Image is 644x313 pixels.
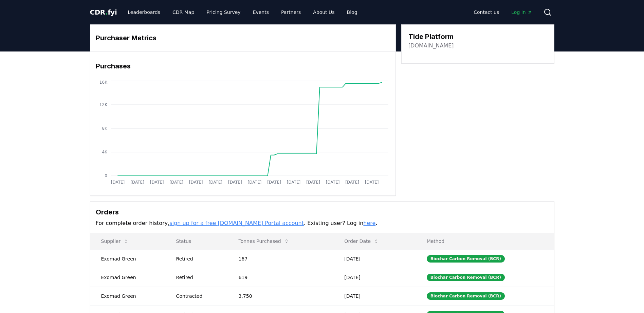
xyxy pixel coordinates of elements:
div: Biochar Carbon Removal (BCR) [427,274,505,281]
tspan: 0 [105,173,107,178]
tspan: 12K [99,102,107,107]
td: Exomad Green [90,249,165,268]
tspan: [DATE] [189,180,203,185]
tspan: [DATE] [130,180,144,185]
button: Order Date [339,234,384,248]
h3: Orders [96,207,549,217]
a: here [363,220,375,226]
a: Leaderboards [122,6,166,18]
button: Tonnes Purchased [233,234,294,248]
td: [DATE] [333,268,416,287]
tspan: 16K [99,80,107,85]
td: 3,750 [227,287,333,305]
tspan: [DATE] [306,180,320,185]
td: Exomad Green [90,268,165,287]
h3: Purchases [96,61,390,71]
span: . [105,8,108,16]
button: Supplier [96,234,134,248]
tspan: [DATE] [247,180,261,185]
tspan: 8K [102,126,108,131]
a: Log in [506,6,538,18]
nav: Main [122,6,363,18]
p: Method [421,238,549,245]
td: 619 [227,268,333,287]
div: Biochar Carbon Removal (BCR) [427,255,505,263]
div: Retired [176,274,222,281]
tspan: [DATE] [208,180,222,185]
h3: Purchaser Metrics [96,33,390,43]
tspan: [DATE] [169,180,183,185]
td: 167 [227,249,333,268]
tspan: 4K [102,150,108,154]
tspan: [DATE] [267,180,281,185]
td: Exomad Green [90,287,165,305]
tspan: [DATE] [365,180,379,185]
nav: Main [468,6,538,18]
tspan: [DATE] [326,180,339,185]
div: Contracted [176,293,222,299]
span: Log in [511,9,532,16]
a: sign up for a free [DOMAIN_NAME] Portal account [169,220,304,226]
a: [DOMAIN_NAME] [408,42,454,50]
tspan: [DATE] [228,180,242,185]
div: Biochar Carbon Removal (BCR) [427,292,505,300]
a: About Us [308,6,340,18]
a: Partners [276,6,306,18]
a: Contact us [468,6,504,18]
div: Retired [176,255,222,262]
tspan: [DATE] [287,180,300,185]
p: Status [171,238,222,245]
p: For complete order history, . Existing user? Log in . [96,219,549,227]
h3: Tide Platform [408,32,454,42]
td: [DATE] [333,249,416,268]
tspan: [DATE] [150,180,164,185]
a: CDR Map [167,6,200,18]
span: CDR fyi [90,8,117,16]
a: Pricing Survey [201,6,246,18]
tspan: [DATE] [111,180,125,185]
tspan: [DATE] [345,180,359,185]
a: Blog [342,6,363,18]
td: [DATE] [333,287,416,305]
a: CDR.fyi [90,7,117,17]
a: Events [247,6,274,18]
